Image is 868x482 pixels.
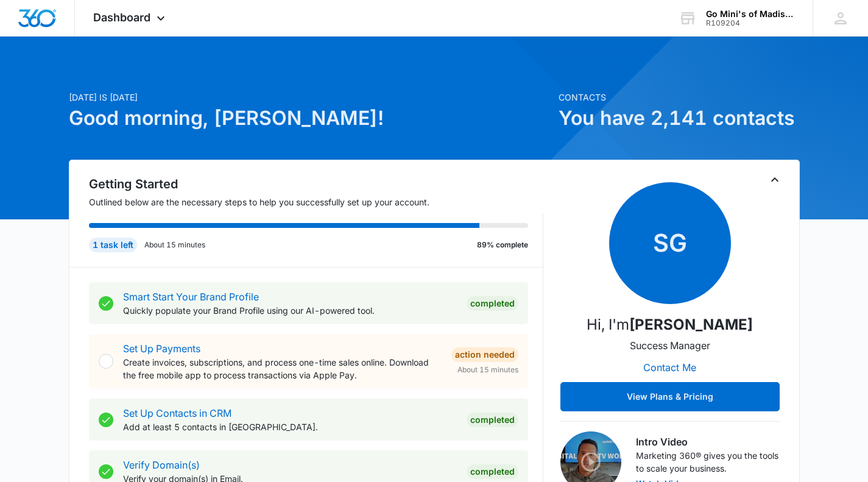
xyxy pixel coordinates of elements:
[457,364,518,375] span: About 15 minutes
[89,175,543,193] h2: Getting Started
[467,413,518,427] div: Completed
[636,434,780,449] h3: Intro Video
[144,239,205,250] p: About 15 minutes
[559,104,800,133] h1: You have 2,141 contacts
[706,9,795,19] div: account name
[123,459,200,471] a: Verify Domain(s)
[631,353,708,382] button: Contact Me
[467,296,518,311] div: Completed
[123,420,457,433] p: Add at least 5 contacts in [GEOGRAPHIC_DATA].
[123,407,231,419] a: Set Up Contacts in CRM
[123,291,259,303] a: Smart Start Your Brand Profile
[477,239,528,250] p: 89% complete
[559,91,800,104] p: Contacts
[587,314,753,336] p: Hi, I'm
[706,19,795,27] div: account id
[123,342,200,355] a: Set Up Payments
[630,338,710,353] p: Success Manager
[89,196,543,208] p: Outlined below are the necessary steps to help you successfully set up your account.
[69,104,551,133] h1: Good morning, [PERSON_NAME]!
[629,316,753,333] strong: [PERSON_NAME]
[69,91,551,104] p: [DATE] is [DATE]
[467,464,518,479] div: Completed
[636,449,780,475] p: Marketing 360® gives you the tools to scale your business.
[767,172,782,187] button: Toggle Collapse
[123,304,457,317] p: Quickly populate your Brand Profile using our AI-powered tool.
[609,182,731,304] span: SG
[560,382,780,411] button: View Plans & Pricing
[89,238,137,252] div: 1 task left
[123,356,442,381] p: Create invoices, subscriptions, and process one-time sales online. Download the free mobile app t...
[93,11,150,24] span: Dashboard
[451,347,518,362] div: Action Needed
